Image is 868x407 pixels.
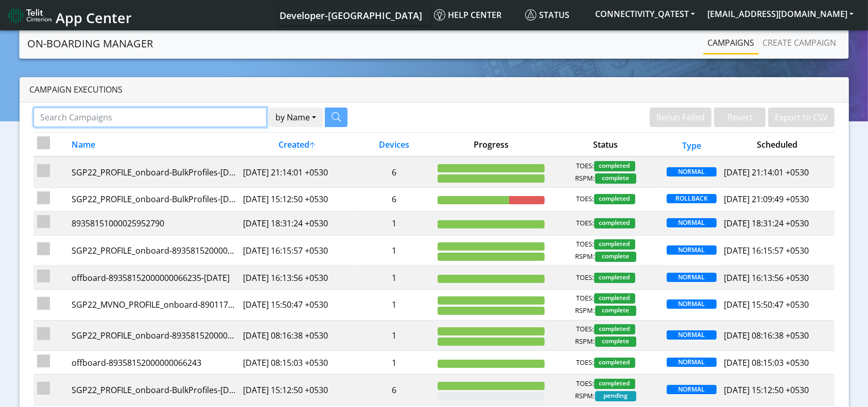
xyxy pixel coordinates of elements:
[576,173,595,184] span: RSPM:
[354,290,434,320] td: 1
[594,324,635,334] span: completed
[724,193,809,205] span: [DATE] 21:09:49 +0530
[72,244,236,257] div: SGP22_PROFILE_onboard-89358152000000066235-[DATE]
[724,167,809,178] span: [DATE] 21:14:01 +0530
[701,5,860,23] button: [EMAIL_ADDRESS][DOMAIN_NAME]
[56,8,132,27] span: App Center
[434,9,445,21] img: knowledge.svg
[72,217,236,229] div: 89358151000025952790
[8,7,51,24] img: logo-telit-cinterion-gw-new.png
[667,358,717,367] span: NORMAL
[354,266,434,289] td: 1
[354,351,434,375] td: 1
[72,384,236,396] div: SGP22_PROFILE_onboard-BulkProfiles-[DATE]
[594,379,635,389] span: completed
[589,5,701,23] button: CONNECTIVITY_QATEST
[724,384,809,396] span: [DATE] 15:12:50 +0530
[667,299,717,309] span: NORMAL
[72,329,236,342] div: SGP22_PROFILE_onboard-89358152000000066243-22Aug
[239,133,354,157] th: Created
[577,293,594,304] span: TOES:
[354,235,434,266] td: 1
[576,252,595,262] span: RSPM:
[577,239,594,250] span: TOES:
[724,245,809,256] span: [DATE] 16:15:57 +0530
[239,235,354,266] td: [DATE] 16:15:57 +0530
[521,5,589,25] a: Status
[720,133,835,157] th: Scheduled
[269,108,323,127] button: by Name
[576,391,595,401] span: RSPM:
[72,166,236,179] div: SGP22_PROFILE_onboard-BulkProfiles-[DATE]
[724,357,809,368] span: [DATE] 08:15:03 +0530
[714,108,766,127] button: Revert
[667,218,717,227] span: NORMAL
[548,133,663,157] th: Status
[768,108,835,127] button: Export to CSV
[239,156,354,187] td: [DATE] 21:14:01 +0530
[595,306,636,316] span: complete
[525,9,569,21] span: Status
[577,273,594,283] span: TOES:
[239,351,354,375] td: [DATE] 08:15:03 +0530
[33,108,267,127] input: Search Campaigns
[239,211,354,235] td: [DATE] 18:31:24 +0530
[434,133,548,157] th: Progress
[650,108,711,127] button: Rerun Failed
[354,211,434,235] td: 1
[663,133,720,157] th: Type
[8,4,130,26] a: App Center
[239,266,354,289] td: [DATE] 16:13:56 +0530
[594,273,635,283] span: completed
[724,218,809,229] span: [DATE] 18:31:24 +0530
[577,379,594,389] span: TOES:
[279,5,422,25] a: Your current platform instance
[577,358,594,368] span: TOES:
[667,330,717,340] span: NORMAL
[667,194,717,203] span: ROLLBACK
[354,320,434,350] td: 1
[434,9,501,21] span: Help center
[354,156,434,187] td: 6
[67,133,239,157] th: Name
[577,324,594,334] span: TOES:
[595,252,636,262] span: complete
[594,194,635,204] span: completed
[667,167,717,176] span: NORMAL
[239,187,354,211] td: [DATE] 15:12:50 +0530
[577,194,594,204] span: TOES:
[594,218,635,228] span: completed
[354,133,434,157] th: Devices
[724,299,809,310] span: [DATE] 15:50:47 +0530
[72,193,236,205] div: SGP22_PROFILE_onboard-BulkProfiles-[DATE]
[354,187,434,211] td: 6
[72,357,236,369] div: offboard-89358152000000066243
[724,330,809,341] span: [DATE] 08:16:38 +0530
[576,337,595,347] span: RSPM:
[595,337,636,347] span: complete
[594,293,635,304] span: completed
[28,33,153,54] a: On-Boarding Manager
[595,391,636,401] span: pending
[594,161,635,171] span: completed
[20,77,849,102] div: Campaign Executions
[354,375,434,405] td: 6
[72,272,236,284] div: offboard-89358152000000066235-[DATE]
[667,385,717,394] span: NORMAL
[576,306,595,316] span: RSPM:
[239,375,354,405] td: [DATE] 15:12:50 +0530
[704,32,759,53] a: Campaigns
[667,273,717,282] span: NORMAL
[595,173,636,184] span: complete
[759,32,841,53] a: Create campaign
[577,218,594,228] span: TOES:
[525,9,536,21] img: status.svg
[577,161,594,171] span: TOES:
[280,9,422,22] span: Developer-[GEOGRAPHIC_DATA]
[594,358,635,368] span: completed
[72,298,236,311] div: SGP22_MVNO_PROFILE_onboard-89011703324536928687-22Aug
[430,5,521,25] a: Help center
[239,320,354,350] td: [DATE] 08:16:38 +0530
[239,290,354,320] td: [DATE] 15:50:47 +0530
[667,245,717,255] span: NORMAL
